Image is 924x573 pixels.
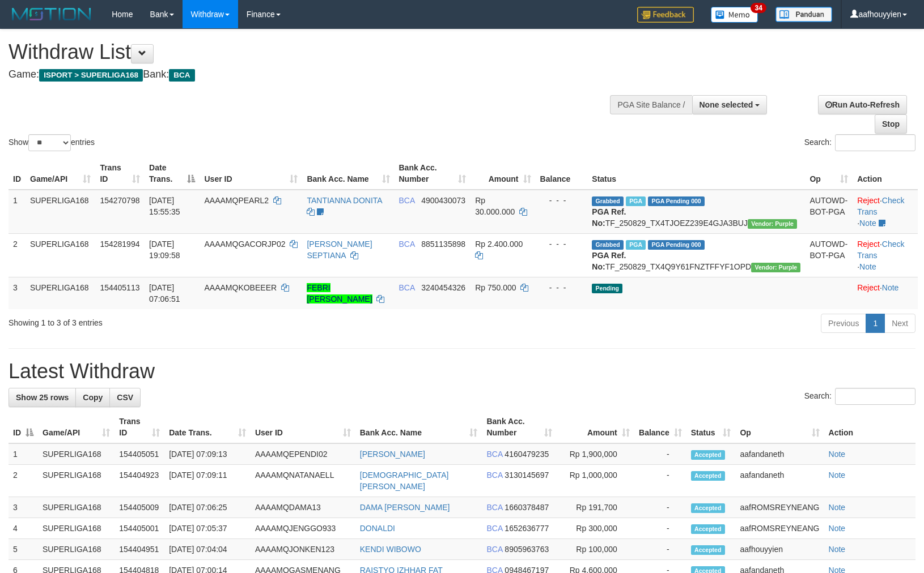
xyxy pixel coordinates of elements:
td: [DATE] 07:04:04 [164,539,251,560]
td: AAAAMQDAMA13 [251,497,355,518]
td: 3 [9,277,26,309]
span: PGA Pending [648,240,705,250]
span: CSV [117,393,133,402]
a: DAMA [PERSON_NAME] [360,503,450,512]
span: Copy 8851135898 to clipboard [421,240,465,249]
th: Action [853,157,918,190]
th: Amount: activate to sort column ascending [557,411,634,443]
span: Marked by aafmaleo [626,196,646,206]
td: SUPERLIGA168 [38,465,115,497]
td: [DATE] 07:05:37 [164,518,251,539]
td: Rp 300,000 [557,518,634,539]
img: Feedback.jpg [637,7,694,23]
td: aafandaneth [735,443,824,465]
a: KENDI WIBOWO [360,545,421,554]
span: AAAAMQPEARL2 [204,196,269,205]
a: Reject [857,196,880,205]
th: Op: activate to sort column ascending [735,411,824,443]
td: 3 [9,497,38,518]
td: SUPERLIGA168 [38,443,115,465]
span: Accepted [691,503,725,513]
th: Action [824,411,915,443]
a: Note [829,524,846,533]
input: Search: [835,134,915,151]
span: Rp 750.000 [475,283,516,292]
td: AAAAMQJENGGO933 [251,518,355,539]
td: 1 [9,443,38,465]
div: Showing 1 to 3 of 3 entries [9,313,376,328]
td: 154405009 [115,497,164,518]
span: [DATE] 07:06:51 [149,283,180,303]
td: aafROMSREYNEANG [735,497,824,518]
a: [PERSON_NAME] SEPTIANA [307,240,372,260]
span: Accepted [691,524,725,534]
span: Show 25 rows [16,393,69,402]
span: BCA [486,545,502,554]
span: Vendor URL: https://trx4.1velocity.biz [751,263,800,272]
a: Note [829,450,846,459]
td: TF_250829_TX4TJOEZ239E4GJA3BUJ [587,190,805,234]
span: Accepted [691,545,725,555]
td: AAAAMQEPENDI02 [251,443,355,465]
td: - [634,539,686,560]
td: 2 [9,465,38,497]
td: TF_250829_TX4Q9Y61FNZTFFYF1OPD [587,233,805,277]
a: Reject [857,283,880,292]
a: FEBRI [PERSON_NAME] [307,283,372,303]
span: Copy 3240454326 to clipboard [421,283,465,292]
span: Copy 4900430073 to clipboard [421,196,465,205]
th: Status: activate to sort column ascending [686,411,736,443]
span: ISPORT > SUPERLIGA168 [39,69,143,82]
span: 154281994 [100,240,139,249]
a: Check Trans [857,196,904,216]
span: BCA [486,471,502,480]
th: Op: activate to sort column ascending [805,157,853,190]
a: DONALDI [360,524,395,533]
span: Accepted [691,450,725,460]
span: [DATE] 15:55:35 [149,196,180,216]
a: Note [882,283,899,292]
th: Game/API: activate to sort column ascending [26,157,95,190]
a: Run Auto-Refresh [818,95,907,114]
td: Rp 1,000,000 [557,465,634,497]
td: Rp 1,900,000 [557,443,634,465]
th: Trans ID: activate to sort column ascending [115,411,164,443]
td: AAAAMQJONKEN123 [251,539,355,560]
h1: Withdraw List [9,41,605,63]
span: AAAAMQGACORJP02 [204,240,285,249]
span: Copy [83,393,103,402]
span: 34 [751,3,766,13]
td: AUTOWD-BOT-PGA [805,233,853,277]
div: - - - [540,238,583,250]
td: SUPERLIGA168 [38,518,115,539]
th: Bank Acc. Name: activate to sort column ascending [355,411,482,443]
select: Showentries [28,134,71,151]
td: [DATE] 07:09:13 [164,443,251,465]
span: Copy 8905963763 to clipboard [505,545,549,554]
th: Status [587,157,805,190]
th: Balance: activate to sort column ascending [634,411,686,443]
a: [DEMOGRAPHIC_DATA][PERSON_NAME] [360,471,449,491]
td: · [853,277,918,309]
td: · · [853,190,918,234]
span: None selected [700,100,753,109]
th: Trans ID: activate to sort column ascending [95,157,145,190]
div: PGA Site Balance / [610,95,692,114]
td: 154404951 [115,539,164,560]
button: None selected [692,95,768,114]
span: Rp 2.400.000 [475,240,523,249]
td: 5 [9,539,38,560]
div: - - - [540,195,583,206]
a: Note [829,471,846,480]
td: 154404923 [115,465,164,497]
a: Note [829,503,846,512]
a: Stop [875,114,907,134]
span: AAAAMQKOBEEER [204,283,277,292]
span: 154405113 [100,283,139,292]
img: panduan.png [775,7,832,22]
td: 1 [9,190,26,234]
td: SUPERLIGA168 [26,190,95,234]
td: aafandaneth [735,465,824,497]
span: BCA [399,240,415,249]
b: PGA Ref. No: [592,251,626,271]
